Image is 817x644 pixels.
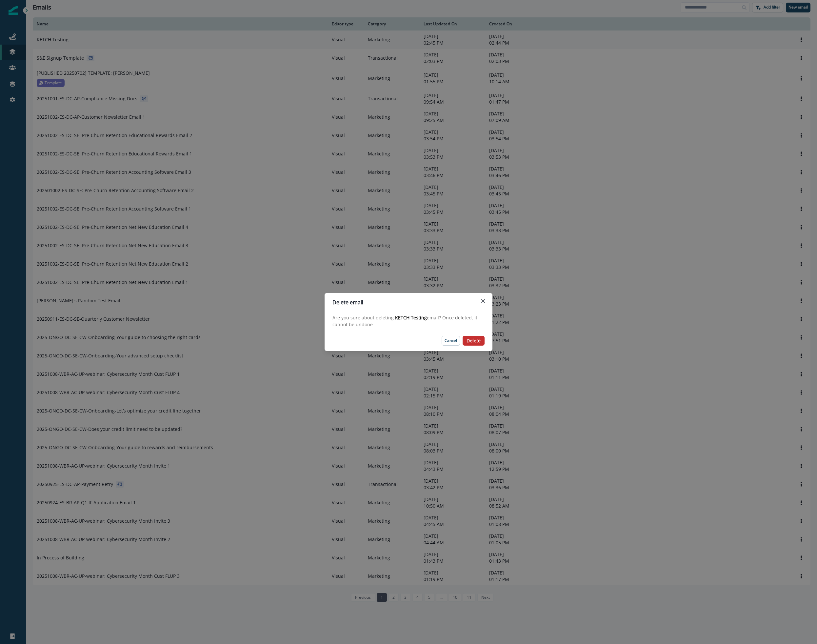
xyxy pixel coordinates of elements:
p: Delete [467,338,481,344]
button: Delete [463,336,485,346]
p: Delete email [332,298,363,306]
button: Cancel [442,336,460,346]
span: KETCH Testing [395,314,427,321]
p: Are you sure about deleting email ? Once deleted, it cannot be undone [332,314,485,328]
p: Cancel [445,338,457,343]
button: Close [478,296,488,306]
